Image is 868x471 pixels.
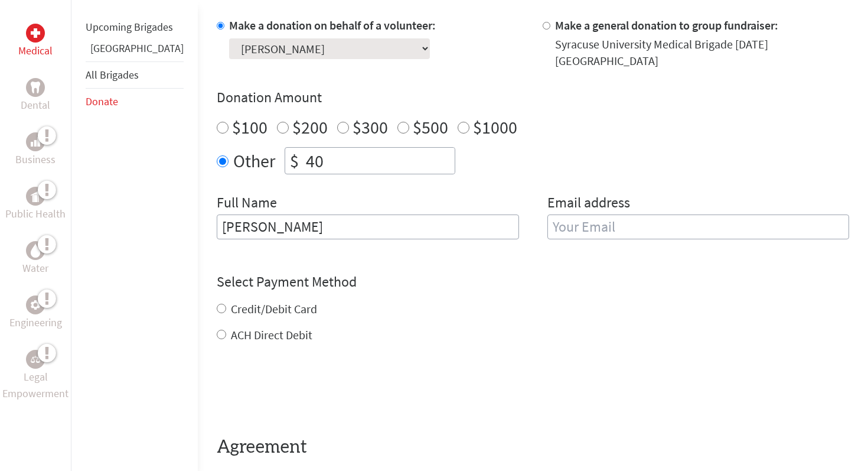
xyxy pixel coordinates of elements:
[26,241,45,260] div: Water
[21,97,50,113] p: Dental
[31,137,40,147] img: Business
[86,95,118,108] a: Donate
[31,28,40,38] img: Medical
[26,350,45,369] div: Legal Empowerment
[86,20,173,34] a: Upcoming Brigades
[231,327,312,342] label: ACH Direct Debit
[86,89,184,115] li: Donate
[86,68,139,82] a: All Brigades
[26,295,45,314] div: Engineering
[353,116,388,138] label: $300
[555,18,778,33] label: Make a general donation to group fundraiser:
[304,148,455,174] input: Enter Amount
[26,78,45,97] div: Dental
[26,132,45,151] div: Business
[18,24,53,59] a: MedicalMedical
[31,356,40,363] img: Legal Empowerment
[413,116,448,138] label: $500
[9,314,62,331] p: Engineering
[31,300,40,310] img: Engineering
[2,369,68,402] p: Legal Empowerment
[217,193,277,215] label: Full Name
[292,116,328,138] label: $200
[21,78,50,113] a: DentalDental
[15,132,56,168] a: BusinessBusiness
[547,193,630,215] label: Email address
[9,295,62,331] a: EngineeringEngineering
[547,215,850,239] input: Your Email
[5,187,66,222] a: Public HealthPublic Health
[217,272,849,291] h4: Select Payment Method
[26,24,45,43] div: Medical
[217,215,519,239] input: Enter Full Name
[22,241,48,277] a: WaterWater
[2,350,68,402] a: Legal EmpowermentLegal Empowerment
[473,116,517,138] label: $1000
[5,206,66,222] p: Public Health
[229,18,436,33] label: Make a donation on behalf of a volunteer:
[31,190,40,202] img: Public Health
[285,148,304,174] div: $
[31,82,40,93] img: Dental
[86,14,184,40] li: Upcoming Brigades
[26,187,45,206] div: Public Health
[217,437,849,458] h4: Agreement
[15,151,56,168] p: Business
[217,367,396,413] iframe: reCAPTCHA
[31,243,40,257] img: Water
[86,61,184,89] li: All Brigades
[217,88,849,107] h4: Donation Amount
[233,147,275,174] label: Other
[18,43,53,59] p: Medical
[22,260,48,277] p: Water
[90,41,184,55] a: [GEOGRAPHIC_DATA]
[555,36,850,69] div: Syracuse University Medical Brigade [DATE] [GEOGRAPHIC_DATA]
[232,116,267,138] label: $100
[86,40,184,61] li: Panama
[231,301,317,316] label: Credit/Debit Card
